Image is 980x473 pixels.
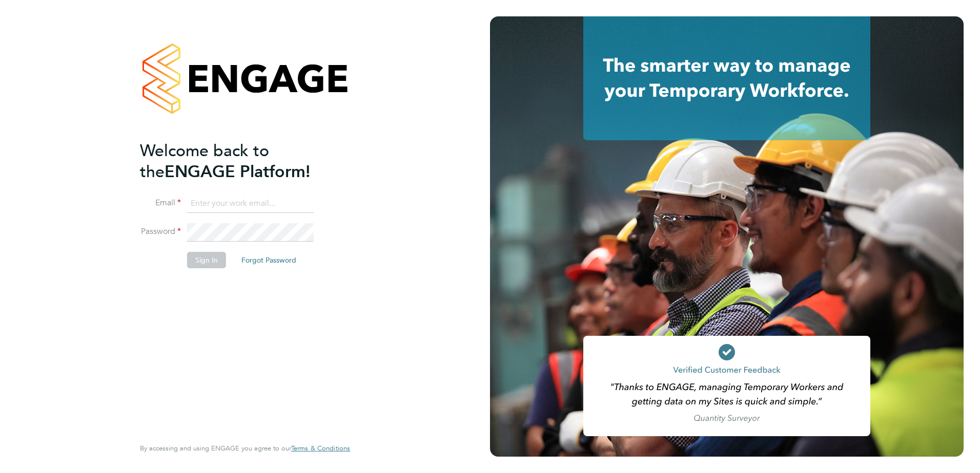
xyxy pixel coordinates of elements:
[187,252,226,268] button: Sign In
[291,444,350,453] a: Terms & Conditions
[233,252,304,268] button: Forgot Password
[187,195,314,213] input: Enter your work email...
[140,226,181,237] label: Password
[291,444,350,453] span: Terms & Conditions
[140,198,181,208] label: Email
[140,444,350,453] span: By accessing and using ENGAGE you agree to our
[140,141,269,182] span: Welcome back to the
[140,140,340,182] h2: ENGAGE Platform!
